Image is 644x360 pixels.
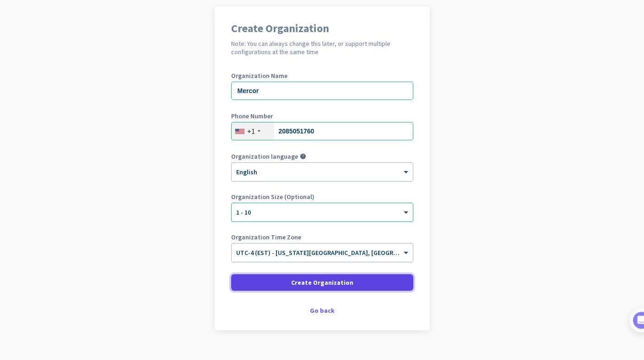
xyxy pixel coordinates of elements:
label: Organization language [231,153,298,160]
label: Phone Number [231,113,413,119]
div: Go back [231,307,413,314]
h1: Create Organization [231,23,413,34]
input: 201-555-0123 [231,122,413,140]
i: help [300,153,306,160]
label: Organization Time Zone [231,234,413,240]
span: Create Organization [291,278,353,287]
div: +1 [247,127,255,136]
input: What is the name of your organization? [231,82,413,100]
label: Organization Size (Optional) [231,194,413,200]
label: Organization Name [231,72,413,79]
button: Create Organization [231,274,413,291]
h2: Note: You can always change this later, or support multiple configurations at the same time [231,39,413,56]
